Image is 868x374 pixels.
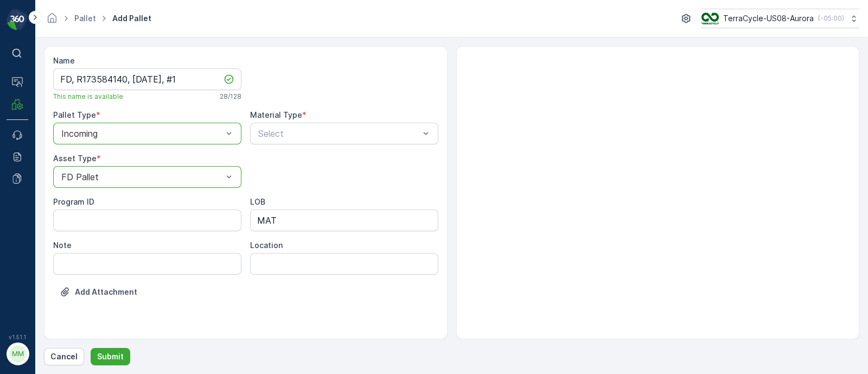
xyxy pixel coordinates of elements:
[74,14,96,23] a: Pallet
[44,348,84,365] button: Cancel
[250,110,302,119] label: Material Type
[250,240,283,250] label: Location
[53,197,94,206] label: Program ID
[250,197,265,206] label: LOB
[701,12,719,24] img: image_ci7OI47.png
[818,14,844,23] p: ( -05:00 )
[53,92,123,101] span: This name is available
[723,13,814,24] p: TerraCycle-US08-Aurora
[46,16,58,26] a: Homepage
[7,343,28,365] button: MM
[220,92,241,101] p: 28 / 128
[258,127,419,140] p: Select
[7,334,28,340] span: v 1.51.1
[75,287,137,297] p: Add Attachment
[97,351,124,362] p: Submit
[9,345,27,363] div: MM
[110,13,154,24] span: Add Pallet
[53,240,72,250] label: Note
[53,56,75,65] label: Name
[7,9,28,30] img: logo
[53,110,96,119] label: Pallet Type
[53,283,144,301] button: Upload File
[701,9,859,28] button: TerraCycle-US08-Aurora(-05:00)
[50,351,78,362] p: Cancel
[91,348,130,365] button: Submit
[53,154,97,163] label: Asset Type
